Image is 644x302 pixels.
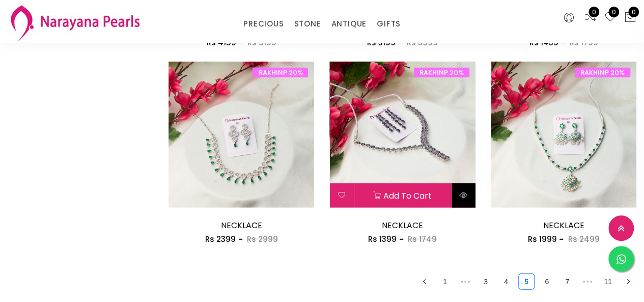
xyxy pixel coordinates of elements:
li: 5 [518,273,535,290]
a: 0 [584,11,597,24]
span: RAKHINP 20% [575,68,630,77]
span: left [422,279,428,285]
span: Rs 1999 [527,234,556,244]
li: 6 [539,273,555,290]
a: 0 [604,11,617,24]
span: ••• [579,273,596,290]
li: 11 [600,273,616,290]
span: RAKHINP 20% [414,68,469,77]
li: Previous 5 Pages [457,273,473,290]
button: 0 [624,11,636,24]
span: Rs 2399 [205,234,236,244]
span: Rs 2499 [568,234,599,244]
li: Next 5 Pages [579,273,596,290]
span: RAKHINP 20% [253,68,308,77]
a: 5 [519,274,534,289]
a: 7 [559,274,575,289]
a: GIFTS [377,16,401,32]
button: right [620,273,636,290]
li: 1 [437,273,453,290]
a: STONE [294,16,321,32]
li: Next Page [620,273,636,290]
a: NECKLACE [382,219,423,231]
span: ••• [457,273,473,290]
a: PRECIOUS [243,16,284,32]
a: NECKLACE [221,219,262,231]
a: 1 [437,274,453,289]
a: 3 [478,274,493,289]
span: 0 [628,7,639,17]
span: right [625,279,631,285]
span: 0 [608,7,619,17]
a: 6 [539,274,554,289]
span: Rs 2999 [247,234,278,244]
button: Quick View [452,183,475,208]
span: 0 [589,7,599,17]
a: 11 [600,274,615,289]
li: 3 [478,273,494,290]
span: Rs 1749 [408,234,437,244]
button: left [416,273,433,290]
button: Add to cart [354,183,451,208]
a: NECKLACE [543,219,584,231]
a: 4 [498,274,514,289]
a: ANTIQUE [331,16,367,32]
li: 4 [498,273,514,290]
span: Rs 1399 [368,234,397,244]
li: 7 [559,273,575,290]
button: Add to wishlist [329,183,353,208]
li: Previous Page [416,273,433,290]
